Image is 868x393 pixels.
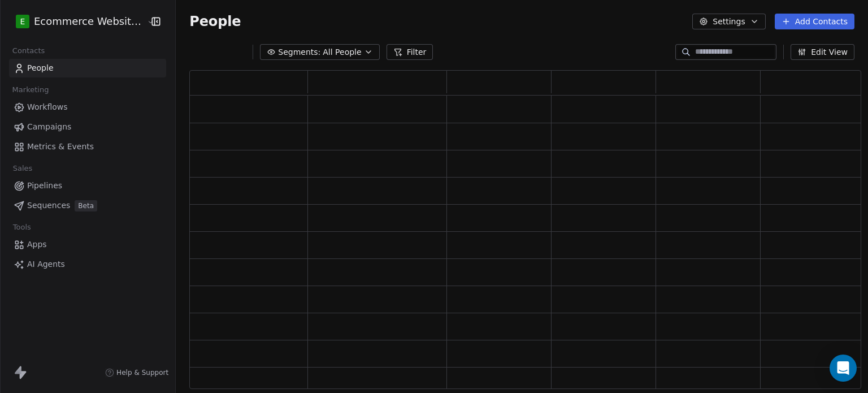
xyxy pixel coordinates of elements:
[9,59,166,77] a: People
[34,14,144,29] span: Ecommerce Website Builder
[8,219,36,236] span: Tools
[323,46,361,58] span: All People
[189,13,241,30] span: People
[190,96,865,390] div: grid
[8,160,37,177] span: Sales
[775,14,854,29] button: Add Contacts
[7,42,50,59] span: Contacts
[9,255,166,274] a: AI Agents
[9,176,166,195] a: Pipelines
[75,200,97,211] span: Beta
[27,62,54,74] span: People
[27,101,68,113] span: Workflows
[692,14,765,29] button: Settings
[14,12,139,31] button: EEcommerce Website Builder
[387,44,433,60] button: Filter
[9,235,166,254] a: Apps
[27,200,70,211] span: Sequences
[278,46,320,58] span: Segments:
[7,81,54,98] span: Marketing
[27,180,62,192] span: Pipelines
[27,141,94,153] span: Metrics & Events
[27,121,71,133] span: Campaigns
[9,196,166,215] a: SequencesBeta
[27,258,65,270] span: AI Agents
[20,16,25,27] span: E
[9,118,166,136] a: Campaigns
[27,239,47,251] span: Apps
[9,137,166,156] a: Metrics & Events
[116,368,168,377] span: Help & Support
[105,368,168,377] a: Help & Support
[830,355,857,382] div: Open Intercom Messenger
[9,98,166,116] a: Workflows
[791,44,854,60] button: Edit View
